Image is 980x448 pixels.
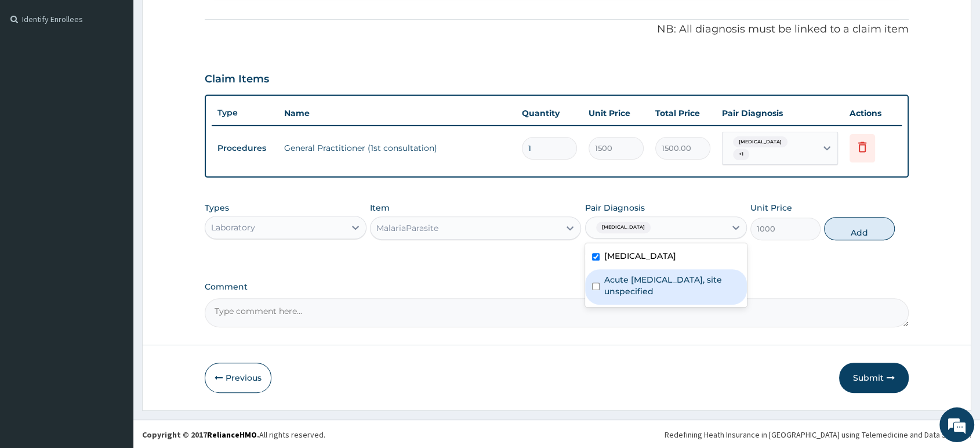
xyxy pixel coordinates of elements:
th: Name [278,102,516,125]
h3: Claim Items [205,73,269,86]
label: Comment [205,282,909,292]
button: Add [824,217,894,240]
button: Previous [205,363,271,393]
label: Pair Diagnosis [585,202,645,214]
th: Pair Diagnosis [716,102,844,125]
a: RelianceHMO [207,429,257,440]
span: + 1 [733,149,749,160]
div: MalariaParasite [376,222,438,234]
strong: Copyright © 2017 . [142,429,259,440]
th: Unit Price [583,102,649,125]
div: Minimize live chat window [190,6,218,34]
label: Types [205,203,229,213]
td: General Practitioner (1st consultation) [278,136,516,160]
div: Chat with us now [60,65,195,80]
button: Submit [839,363,909,393]
label: Unit Price [750,202,792,214]
label: [MEDICAL_DATA] [604,250,676,262]
span: [MEDICAL_DATA] [596,222,651,233]
label: Item [370,202,390,214]
th: Type [212,102,278,124]
span: We're online! [67,146,160,263]
div: Laboratory [211,222,255,233]
img: d_794563401_company_1708531726252_794563401 [21,58,47,87]
div: Redefining Heath Insurance in [GEOGRAPHIC_DATA] using Telemedicine and Data Science! [665,429,971,440]
span: [MEDICAL_DATA] [733,136,787,148]
td: Procedures [212,138,278,159]
textarea: Type your message and hit 'Enter' [6,317,221,357]
p: NB: All diagnosis must be linked to a claim item [205,22,909,37]
label: Acute [MEDICAL_DATA], site unspecified [604,274,740,297]
th: Total Price [649,102,716,125]
th: Quantity [516,102,583,125]
th: Actions [844,102,902,125]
